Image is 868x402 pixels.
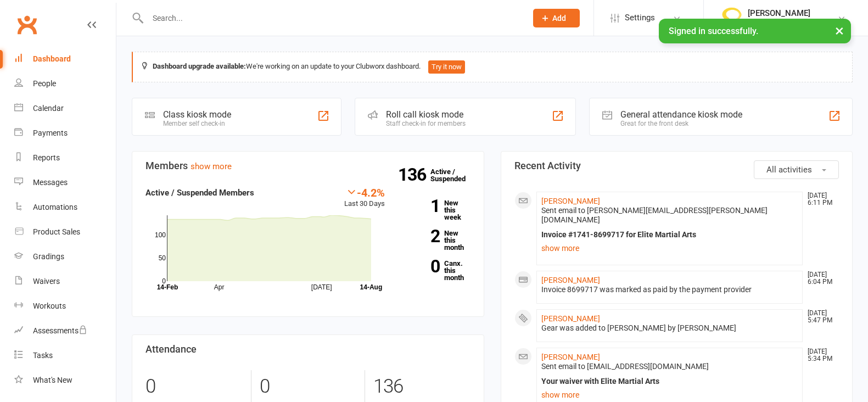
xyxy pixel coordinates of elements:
[33,178,68,187] div: Messages
[14,244,116,269] a: Gradings
[386,109,466,120] div: Roll call kiosk mode
[33,104,64,113] div: Calendar
[428,60,465,74] button: Try it now
[720,7,742,29] img: thumb_image1508806937.png
[620,109,742,120] div: General attendance kiosk mode
[514,160,839,171] h3: Recent Activity
[625,5,655,30] span: Settings
[33,376,72,384] div: What's New
[14,121,116,146] a: Payments
[401,228,440,244] strong: 2
[541,230,798,239] div: Invoice #1741-8699717 for Elite Martial Arts
[802,192,838,206] time: [DATE] 6:11 PM
[14,71,116,96] a: People
[541,206,768,224] span: Sent email to [PERSON_NAME][EMAIL_ADDRESS][PERSON_NAME][DOMAIN_NAME]
[14,269,116,294] a: Waivers
[33,277,60,286] div: Waivers
[163,109,231,120] div: Class kiosk mode
[401,199,470,221] a: 1New this week
[541,323,798,333] div: Gear was added to [PERSON_NAME] by [PERSON_NAME]
[13,11,41,38] a: Clubworx
[533,9,580,27] button: Add
[14,195,116,220] a: Automations
[541,241,798,256] a: show more
[14,170,116,195] a: Messages
[33,54,71,63] div: Dashboard
[802,271,838,286] time: [DATE] 6:04 PM
[620,120,742,127] div: Great for the front desk
[541,285,798,294] div: Invoice 8699717 was marked as paid by the payment provider
[145,160,471,171] h3: Members
[132,52,853,82] div: We're working on an update to your Clubworx dashboard.
[401,258,440,275] strong: 0
[14,146,116,170] a: Reports
[541,197,600,205] a: [PERSON_NAME]
[541,314,600,323] a: [PERSON_NAME]
[14,319,116,343] a: Assessments
[33,79,56,88] div: People
[401,198,440,214] strong: 1
[191,161,232,171] a: show more
[802,348,838,362] time: [DATE] 5:34 PM
[430,160,479,191] a: 136Active / Suspended
[552,14,566,23] span: Add
[754,160,839,179] button: All activities
[144,10,519,26] input: Search...
[669,26,758,36] span: Signed in successfully.
[802,310,838,324] time: [DATE] 5:47 PM
[14,96,116,121] a: Calendar
[398,166,430,183] strong: 136
[541,276,600,284] a: [PERSON_NAME]
[344,186,385,198] div: -4.2%
[541,362,709,371] span: Sent email to [EMAIL_ADDRESS][DOMAIN_NAME]
[386,120,466,127] div: Staff check-in for members
[163,120,231,127] div: Member self check-in
[33,129,68,137] div: Payments
[748,8,810,18] div: [PERSON_NAME]
[145,344,471,355] h3: Attendance
[344,186,385,210] div: Last 30 Days
[14,220,116,244] a: Product Sales
[14,47,116,71] a: Dashboard
[33,302,66,310] div: Workouts
[541,353,600,361] a: [PERSON_NAME]
[748,18,810,28] div: Elite Martial Arts
[33,153,60,162] div: Reports
[830,19,849,42] button: ×
[33,227,80,236] div: Product Sales
[33,351,53,360] div: Tasks
[14,368,116,393] a: What's New
[766,165,812,175] span: All activities
[33,252,64,261] div: Gradings
[33,326,87,335] div: Assessments
[14,343,116,368] a: Tasks
[541,377,798,386] div: Your waiver with Elite Martial Arts
[14,294,116,319] a: Workouts
[145,188,254,198] strong: Active / Suspended Members
[401,230,470,251] a: 2New this month
[153,62,246,70] strong: Dashboard upgrade available:
[401,260,470,281] a: 0Canx. this month
[33,203,77,211] div: Automations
